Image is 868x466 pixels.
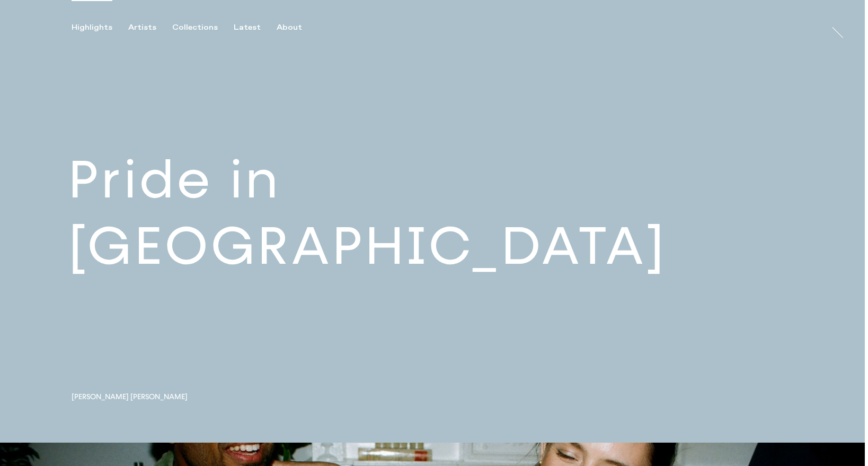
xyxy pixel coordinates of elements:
button: About [277,23,318,32]
div: About [277,23,302,32]
div: Collections [172,23,218,32]
button: Collections [172,23,234,32]
button: Highlights [72,23,128,32]
div: Artists [128,23,156,32]
div: Latest [234,23,261,32]
button: Artists [128,23,172,32]
button: Latest [234,23,277,32]
div: Highlights [72,23,112,32]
